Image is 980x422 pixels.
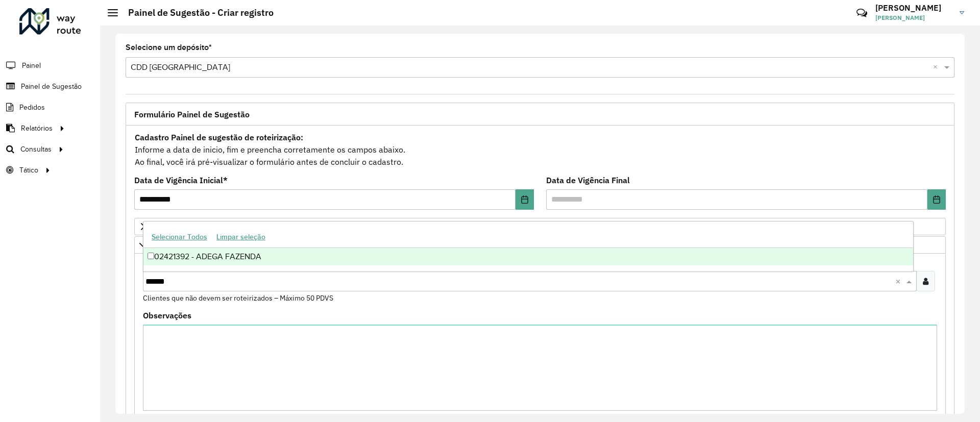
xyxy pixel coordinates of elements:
div: 02421392 - ADEGA FAZENDA [143,248,913,265]
h3: [PERSON_NAME] [875,3,952,13]
small: Clientes que não devem ser roteirizados – Máximo 50 PDVS [143,293,333,303]
button: Choose Date [927,189,946,210]
span: Painel [22,60,41,71]
span: Clear all [933,61,942,73]
label: Data de Vigência Final [546,174,630,186]
label: Selecione um depósito [126,41,212,54]
a: Preservar Cliente - Devem ficar no buffer, não roteirizar [134,236,946,254]
button: Choose Date [516,189,534,210]
button: Limpar seleção [212,229,270,245]
button: Selecionar Todos [147,229,212,245]
label: Data de Vigência Inicial [134,174,228,186]
span: Relatórios [21,123,53,134]
label: Observações [143,309,191,321]
span: [PERSON_NAME] [875,13,952,22]
span: Formulário Painel de Sugestão [134,110,250,118]
div: Informe a data de inicio, fim e preencha corretamente os campos abaixo. Ao final, você irá pré-vi... [134,131,946,168]
a: Contato Rápido [851,2,873,24]
a: Priorizar Cliente - Não podem ficar no buffer [134,218,946,235]
span: Tático [19,165,38,176]
span: Clear all [895,275,904,287]
h2: Painel de Sugestão - Criar registro [118,7,274,18]
span: Pedidos [19,102,45,113]
ng-dropdown-panel: Options list [143,221,914,271]
span: Consultas [20,144,52,155]
strong: Cadastro Painel de sugestão de roteirização: [135,132,303,142]
span: Painel de Sugestão [21,81,82,92]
